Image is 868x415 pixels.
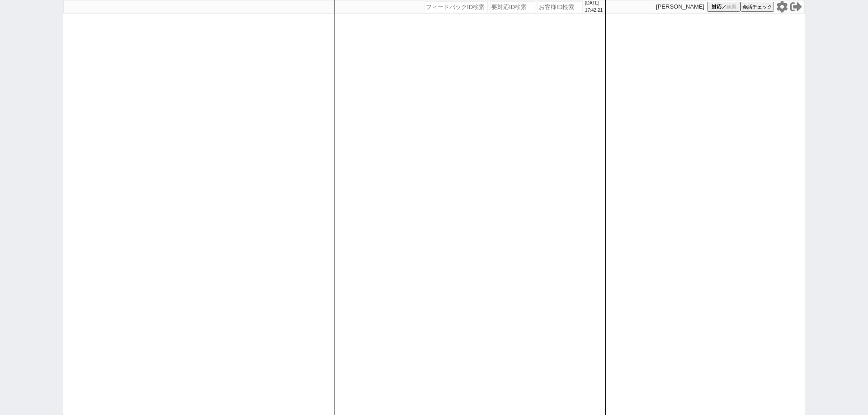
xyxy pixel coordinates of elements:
span: 対応 [712,4,722,10]
p: 17:42:21 [585,7,603,14]
span: 練習 [726,4,736,10]
span: 会話チェック [742,4,772,10]
button: 会話チェック [741,2,774,12]
input: フィードバックID検索 [425,1,488,12]
input: お客様ID検索 [538,1,583,12]
button: 対応／練習 [707,2,741,12]
p: [PERSON_NAME] [656,3,704,10]
input: 要対応ID検索 [490,1,535,12]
